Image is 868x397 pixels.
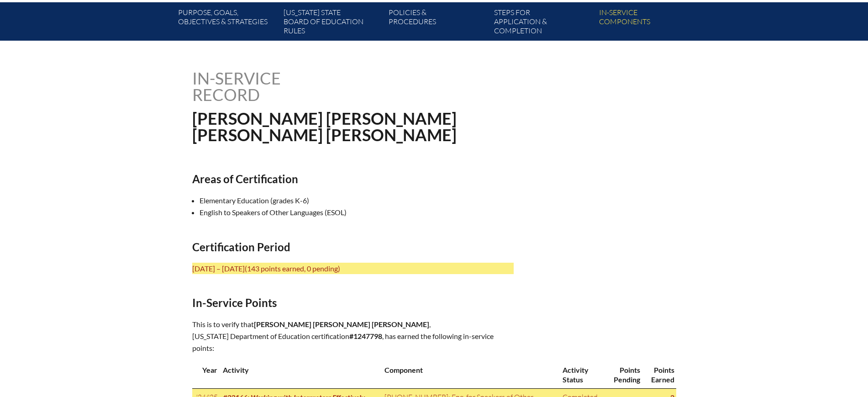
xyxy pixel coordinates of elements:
[174,6,279,41] a: Purpose, goals,objectives & strategies
[381,361,559,388] th: Component
[192,296,514,309] h2: In-Service Points
[192,110,492,143] h1: [PERSON_NAME] [PERSON_NAME] [PERSON_NAME] [PERSON_NAME]
[490,6,595,41] a: Steps forapplication & completion
[642,361,676,388] th: Points Earned
[192,70,376,103] h1: In-service record
[385,6,490,41] a: Policies &Procedures
[245,264,340,273] span: (143 points earned, 0 pending)
[192,361,219,388] th: Year
[192,263,514,275] p: [DATE] – [DATE]
[200,206,521,218] li: English to Speakers of Other Languages (ESOL)
[595,6,700,41] a: In-servicecomponents
[192,172,514,185] h2: Areas of Certification
[605,361,642,388] th: Points Pending
[219,361,381,388] th: Activity
[280,6,385,41] a: [US_STATE] StateBoard of Education rules
[192,240,514,254] h2: Certification Period
[192,318,514,354] p: This is to verify that , [US_STATE] Department of Education certification , has earned the follow...
[254,320,429,328] span: [PERSON_NAME] [PERSON_NAME] [PERSON_NAME]
[559,361,605,388] th: Activity Status
[349,332,382,340] b: #1247798
[200,195,521,206] li: Elementary Education (grades K-6)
